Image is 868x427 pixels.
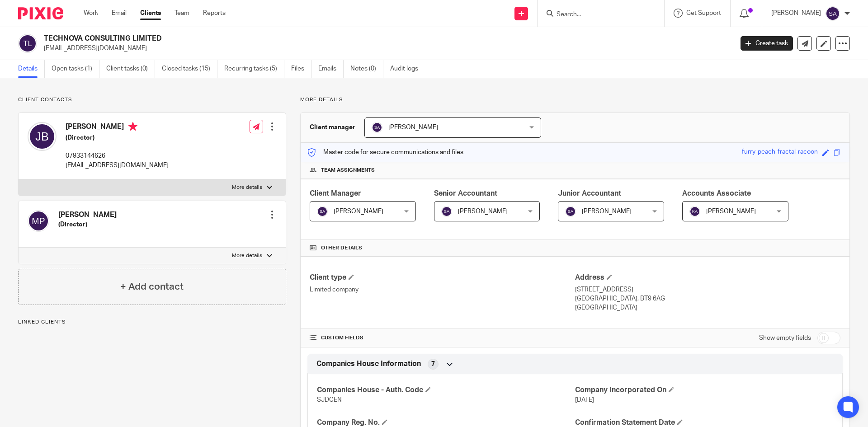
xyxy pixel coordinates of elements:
a: Create task [741,36,793,51]
h4: Companies House - Auth. Code [317,385,575,395]
h4: [PERSON_NAME] [66,122,169,133]
span: Client Manager [310,190,361,197]
a: Work [84,9,98,18]
a: Recurring tasks (5) [224,60,284,78]
a: Client tasks (0) [106,60,155,78]
span: Team assignments [321,167,375,174]
h4: Client type [310,273,575,282]
span: Get Support [686,10,721,16]
h4: + Add contact [120,280,184,294]
a: Notes (0) [350,60,383,78]
p: [PERSON_NAME] [771,9,821,18]
a: Clients [140,9,161,18]
h2: TECHNOVA CONSULTING LIMITED [44,34,590,43]
p: [GEOGRAPHIC_DATA] [575,303,840,312]
p: More details [232,252,262,259]
p: [STREET_ADDRESS] [575,285,840,294]
a: Reports [203,9,226,18]
span: [DATE] [575,397,594,403]
p: [EMAIL_ADDRESS][DOMAIN_NAME] [66,161,169,170]
a: Email [112,9,127,18]
h3: Client manager [310,123,355,132]
h4: Company Incorporated On [575,385,833,395]
span: Other details [321,244,362,252]
img: svg%3E [689,206,700,217]
a: Closed tasks (15) [162,60,217,78]
p: 07933144626 [66,151,169,160]
h4: Address [575,273,840,282]
a: Details [18,60,45,78]
label: Show empty fields [759,333,811,343]
p: Limited company [310,285,575,294]
a: Files [291,60,311,78]
img: svg%3E [441,206,452,217]
span: [PERSON_NAME] [458,208,508,215]
img: Pixie [18,7,63,19]
img: svg%3E [18,34,37,53]
p: More details [300,96,850,103]
span: Junior Accountant [558,190,621,197]
h5: (Director) [58,220,117,229]
a: Open tasks (1) [52,60,99,78]
img: svg%3E [28,122,57,151]
div: furry-peach-fractal-racoon [742,147,818,158]
a: Audit logs [390,60,425,78]
p: More details [232,184,262,191]
a: Emails [318,60,344,78]
span: [PERSON_NAME] [706,208,756,215]
span: [PERSON_NAME] [582,208,632,215]
span: [PERSON_NAME] [388,124,438,131]
p: Linked clients [18,319,286,326]
span: SJDCEN [317,397,342,403]
a: Team [175,9,189,18]
span: Senior Accountant [434,190,497,197]
span: [PERSON_NAME] [334,208,383,215]
p: Client contacts [18,96,286,103]
p: [GEOGRAPHIC_DATA], BT9 6AG [575,294,840,303]
p: [EMAIL_ADDRESS][DOMAIN_NAME] [44,44,727,53]
h4: [PERSON_NAME] [58,210,117,220]
img: svg%3E [565,206,576,217]
img: svg%3E [372,122,382,133]
img: svg%3E [317,206,328,217]
i: Primary [128,122,137,131]
span: Accounts Associate [682,190,751,197]
input: Search [556,11,637,19]
h5: (Director) [66,133,169,142]
p: Master code for secure communications and files [307,148,463,157]
h4: CUSTOM FIELDS [310,334,575,342]
span: 7 [431,360,435,369]
img: svg%3E [28,210,49,232]
span: Companies House Information [316,359,421,369]
img: svg%3E [826,6,840,21]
